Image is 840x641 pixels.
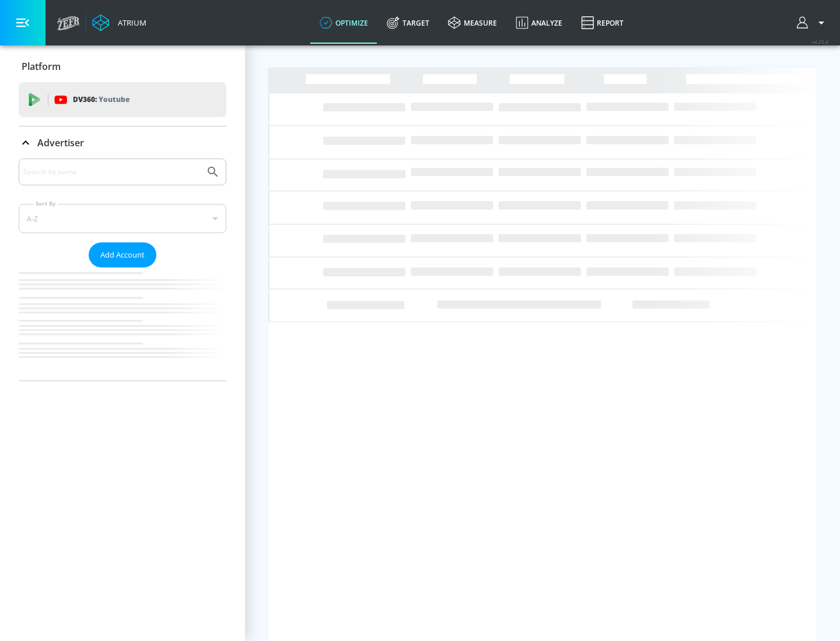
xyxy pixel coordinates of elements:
[377,2,439,44] a: Target
[19,204,226,233] div: A-Z
[23,164,200,179] input: Search by name
[19,50,226,83] div: Platform
[37,136,84,149] p: Advertiser
[572,2,633,44] a: Report
[19,159,226,381] div: Advertiser
[19,267,226,381] nav: list of Advertiser
[310,2,377,44] a: optimize
[92,14,146,31] a: Atrium
[19,82,226,117] div: DV360: Youtube
[89,242,156,267] button: Add Account
[19,126,226,159] div: Advertiser
[439,2,506,44] a: measure
[33,200,58,207] label: Sort By
[100,248,145,262] span: Add Account
[113,17,146,28] div: Atrium
[506,2,572,44] a: Analyze
[812,38,828,45] span: v 4.25.4
[73,93,129,106] p: DV360:
[99,93,129,105] p: Youtube
[22,60,61,73] p: Platform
